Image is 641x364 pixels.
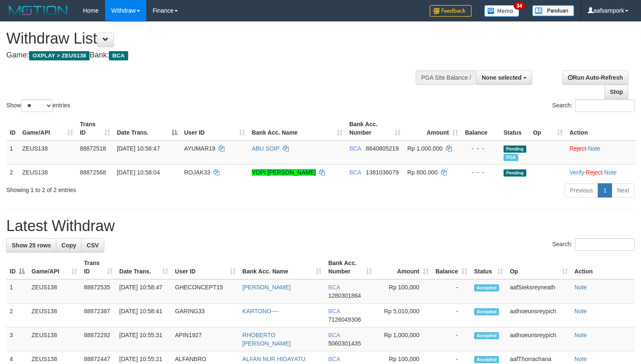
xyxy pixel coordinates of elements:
th: Trans ID: activate to sort column ascending [81,255,116,279]
th: Date Trans.: activate to sort column ascending [116,255,172,279]
a: Show 25 rows [6,238,56,252]
td: ZEUS138 [28,328,81,351]
div: Showing 1 to 2 of 2 entries [6,182,261,194]
th: Bank Acc. Name: activate to sort column ascending [239,255,325,279]
th: Action [571,255,635,279]
span: Pending [504,169,526,177]
td: - [432,279,471,304]
span: 88872568 [80,169,106,176]
select: Showentries [21,99,53,112]
a: Note [575,332,587,338]
td: 2 [6,304,28,328]
td: Rp 1,000,000 [375,328,432,351]
span: Accepted [474,284,499,291]
a: KARTONO---- [243,308,279,315]
th: Game/API: activate to sort column ascending [28,255,81,279]
span: Rp 1.000.000 [407,145,443,152]
td: · · [566,164,636,180]
th: Game/API: activate to sort column ascending [19,117,76,140]
label: Search: [552,99,635,112]
a: 1 [598,183,612,198]
span: Copy 7126049306 to clipboard [328,316,361,323]
th: ID: activate to sort column descending [6,255,28,279]
td: 88872292 [81,328,116,351]
td: [DATE] 10:58:47 [116,279,172,304]
td: [DATE] 10:55:31 [116,328,172,351]
img: MOTION_logo.png [6,4,70,17]
a: Note [604,169,617,176]
span: [DATE] 10:56:47 [117,145,160,152]
a: CSV [81,238,104,252]
td: · [566,140,636,165]
h4: Game: Bank: [6,51,419,60]
td: GARING33 [171,304,239,328]
a: Reject [586,169,603,176]
span: BCA [328,332,340,338]
a: Note [588,145,600,152]
th: Op: activate to sort column ascending [530,117,566,140]
a: Reject [570,145,586,152]
th: Bank Acc. Number: activate to sort column ascending [346,117,404,140]
span: Copy 5060301435 to clipboard [328,340,361,347]
span: Accepted [474,356,499,363]
td: 3 [6,328,28,351]
td: [DATE] 10:58:41 [116,304,172,328]
td: aafnoeunsreypich [506,304,571,328]
span: Show 25 rows [12,242,51,249]
a: Copy [56,238,82,252]
span: Rp 800.000 [407,169,438,176]
span: CSV [87,242,99,249]
span: ROJAK33 [184,169,210,176]
td: Rp 5,010,000 [375,304,432,328]
a: Run Auto-Refresh [562,70,628,85]
td: aafSieksreyneath [506,279,571,304]
th: User ID: activate to sort column ascending [181,117,248,140]
div: PGA Site Balance / [416,70,476,85]
td: APIN1927 [171,328,239,351]
input: Search: [575,99,635,112]
a: ALFAN NUR HIDAYATU [243,356,306,362]
td: 1 [6,140,19,165]
td: Rp 100,000 [375,279,432,304]
th: User ID: activate to sort column ascending [171,255,239,279]
span: Marked by aafnoeunsreypich [504,154,518,161]
h1: Withdraw List [6,30,419,47]
th: Balance: activate to sort column ascending [432,255,471,279]
span: BCA [349,145,361,152]
span: Copy 1280301864 to clipboard [328,292,361,299]
img: Button%20Memo.svg [484,5,520,17]
td: 88872535 [81,279,116,304]
a: Verify [570,169,584,176]
th: Trans ID: activate to sort column ascending [76,117,113,140]
th: Action [566,117,636,140]
span: Accepted [474,332,499,339]
div: - - - [465,168,497,177]
input: Search: [575,238,635,251]
td: 1 [6,279,28,304]
label: Show entries [6,99,70,112]
a: [PERSON_NAME] [243,284,291,291]
td: - [432,304,471,328]
td: 88872387 [81,304,116,328]
th: Status [500,117,530,140]
td: ZEUS138 [28,279,81,304]
td: ZEUS138 [19,140,76,165]
td: ZEUS138 [19,164,76,180]
a: Note [575,356,587,362]
td: - [432,328,471,351]
span: BCA [109,51,128,60]
span: AYUMAR19 [184,145,215,152]
span: None selected [482,74,522,81]
img: panduan.png [532,5,574,16]
th: Date Trans.: activate to sort column descending [113,117,181,140]
th: Op: activate to sort column ascending [506,255,571,279]
a: Next [612,183,635,198]
span: BCA [328,356,340,362]
span: 34 [514,2,525,10]
span: BCA [349,169,361,176]
td: ZEUS138 [28,304,81,328]
th: ID [6,117,19,140]
th: Bank Acc. Number: activate to sort column ascending [325,255,375,279]
span: BCA [328,308,340,315]
th: Amount: activate to sort column ascending [404,117,462,140]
